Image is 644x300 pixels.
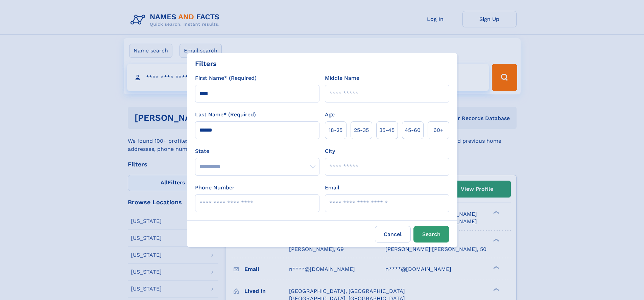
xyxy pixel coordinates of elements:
label: City [325,147,335,155]
label: Last Name* (Required) [195,111,256,119]
span: 60+ [433,126,444,134]
span: 18‑25 [329,126,342,134]
span: 45‑60 [405,126,421,134]
div: Filters [195,59,217,69]
label: State [195,147,319,155]
label: Age [325,111,335,119]
label: First Name* (Required) [195,74,257,82]
label: Phone Number [195,184,235,192]
label: Email [325,184,339,192]
label: Cancel [375,226,411,243]
span: 25‑35 [354,126,369,134]
button: Search [413,226,449,243]
span: 35‑45 [379,126,395,134]
label: Middle Name [325,74,359,82]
